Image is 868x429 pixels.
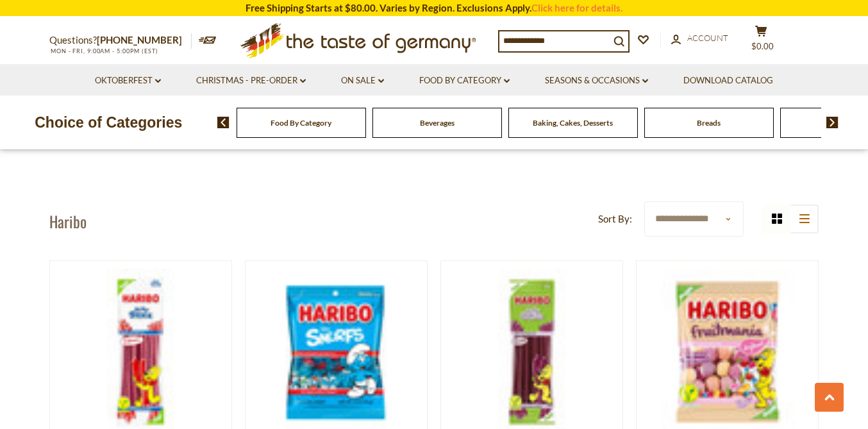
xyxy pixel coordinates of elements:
[545,74,648,88] a: Seasons & Occasions
[95,74,161,88] a: Oktoberfest
[49,212,87,231] h1: Haribo
[341,74,384,88] a: On Sale
[671,31,728,46] a: Account
[533,118,613,128] a: Baking, Cakes, Desserts
[217,117,230,128] img: previous arrow
[826,117,839,128] img: next arrow
[49,32,192,49] p: Questions?
[687,33,728,43] span: Account
[419,74,510,88] a: Food By Category
[531,2,622,13] a: Click here for details.
[271,118,331,128] a: Food By Category
[420,118,455,128] a: Beverages
[598,211,632,227] label: Sort By:
[751,41,774,51] span: $0.00
[683,74,773,88] a: Download Catalog
[49,47,158,55] span: MON - FRI, 9:00AM - 5:00PM (EST)
[742,25,780,57] button: $0.00
[97,34,182,46] a: [PHONE_NUMBER]
[697,118,721,128] a: Breads
[196,74,306,88] a: Christmas - PRE-ORDER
